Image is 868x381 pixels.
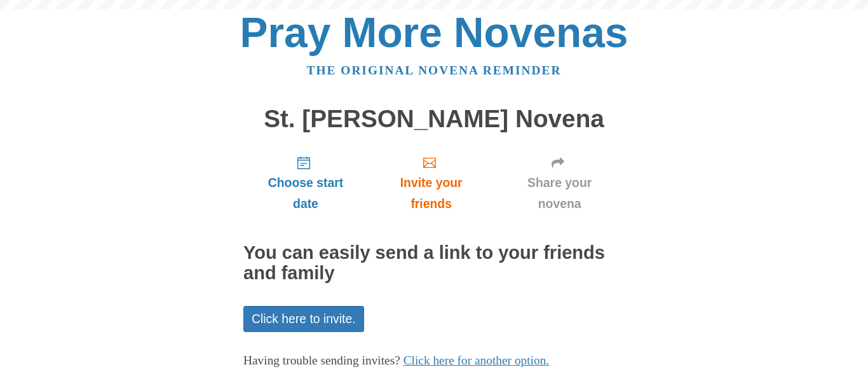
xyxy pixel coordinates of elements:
[307,64,562,77] a: The original novena reminder
[368,145,494,221] a: Invite your friends
[243,243,625,284] h2: You can easily send a link to your friends and family
[381,172,482,214] span: Invite your friends
[507,172,612,214] span: Share your novena
[243,106,625,133] h1: St. [PERSON_NAME] Novena
[243,354,400,367] span: Having trouble sending invites?
[494,145,625,221] a: Share your novena
[243,306,364,332] a: Click here to invite.
[240,9,628,56] a: Pray More Novenas
[243,145,368,221] a: Choose start date
[256,172,355,214] span: Choose start date
[403,354,550,367] a: Click here for another option.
